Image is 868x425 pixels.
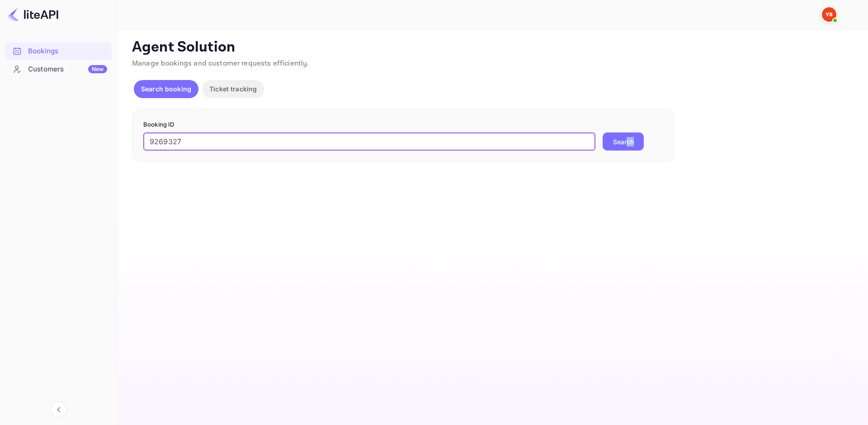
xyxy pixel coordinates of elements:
img: LiteAPI logo [7,7,58,22]
div: CustomersNew [5,61,112,78]
p: Agent Solution [132,38,852,57]
div: Customers [28,64,107,75]
div: New [88,65,107,73]
a: Bookings [5,42,112,59]
div: Bookings [28,46,107,57]
a: CustomersNew [5,61,112,77]
span: Manage bookings and customer requests efficiently. [132,59,309,68]
p: Search booking [141,84,191,94]
button: Collapse navigation [51,401,67,418]
img: Yandex Support [822,7,836,22]
p: Ticket tracking [209,84,257,94]
div: Bookings [5,42,112,60]
p: Booking ID [143,120,663,129]
input: Enter Booking ID (e.g., 63782194) [143,132,595,151]
button: Search [603,132,644,151]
